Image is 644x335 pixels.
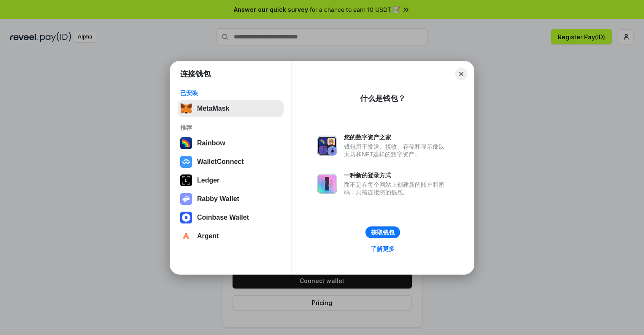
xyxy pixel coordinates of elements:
img: svg+xml,%3Csvg%20width%3D%22120%22%20height%3D%22120%22%20viewBox%3D%220%200%20120%20120%22%20fil... [180,137,192,149]
div: Ledger [197,177,219,184]
div: MetaMask [197,105,229,112]
button: WalletConnect [178,153,284,170]
button: Close [455,68,467,80]
div: 一种新的登录方式 [344,172,449,179]
div: Argent [197,232,219,240]
div: 了解更多 [371,245,395,253]
div: Coinbase Wallet [197,214,249,221]
div: 钱包用于发送、接收、存储和显示像以太坊和NFT这样的数字资产。 [344,143,449,158]
button: Argent [178,228,284,245]
div: 您的数字资产之家 [344,133,449,141]
button: MetaMask [178,100,284,117]
div: Rabby Wallet [197,195,239,203]
div: 什么是钱包？ [360,93,406,103]
div: 获取钱包 [371,229,395,236]
h1: 连接钱包 [180,69,211,79]
img: svg+xml,%3Csvg%20xmlns%3D%22http%3A%2F%2Fwww.w3.org%2F2000%2Fsvg%22%20width%3D%2228%22%20height%3... [180,174,192,186]
button: Coinbase Wallet [178,209,284,226]
img: svg+xml,%3Csvg%20xmlns%3D%22http%3A%2F%2Fwww.w3.org%2F2000%2Fsvg%22%20fill%3D%22none%22%20viewBox... [180,193,192,205]
button: Rainbow [178,135,284,152]
div: 推荐 [180,124,281,131]
div: 而不是在每个网站上创建新的账户和密码，只需连接您的钱包。 [344,181,449,196]
img: svg+xml,%3Csvg%20xmlns%3D%22http%3A%2F%2Fwww.w3.org%2F2000%2Fsvg%22%20fill%3D%22none%22%20viewBox... [317,174,337,194]
img: svg+xml,%3Csvg%20width%3D%2228%22%20height%3D%2228%22%20viewBox%3D%220%200%2028%2028%22%20fill%3D... [180,230,192,242]
a: 了解更多 [366,243,400,254]
button: 获取钱包 [365,226,400,238]
img: svg+xml,%3Csvg%20fill%3D%22none%22%20height%3D%2233%22%20viewBox%3D%220%200%2035%2033%22%20width%... [180,103,192,114]
button: Ledger [178,172,284,189]
div: Rainbow [197,139,225,147]
img: svg+xml,%3Csvg%20width%3D%2228%22%20height%3D%2228%22%20viewBox%3D%220%200%2028%2028%22%20fill%3D... [180,212,192,223]
div: WalletConnect [197,158,244,166]
div: 已安装 [180,89,281,97]
button: Rabby Wallet [178,191,284,207]
img: svg+xml,%3Csvg%20xmlns%3D%22http%3A%2F%2Fwww.w3.org%2F2000%2Fsvg%22%20fill%3D%22none%22%20viewBox... [317,136,337,156]
img: svg+xml,%3Csvg%20width%3D%2228%22%20height%3D%2228%22%20viewBox%3D%220%200%2028%2028%22%20fill%3D... [180,156,192,168]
